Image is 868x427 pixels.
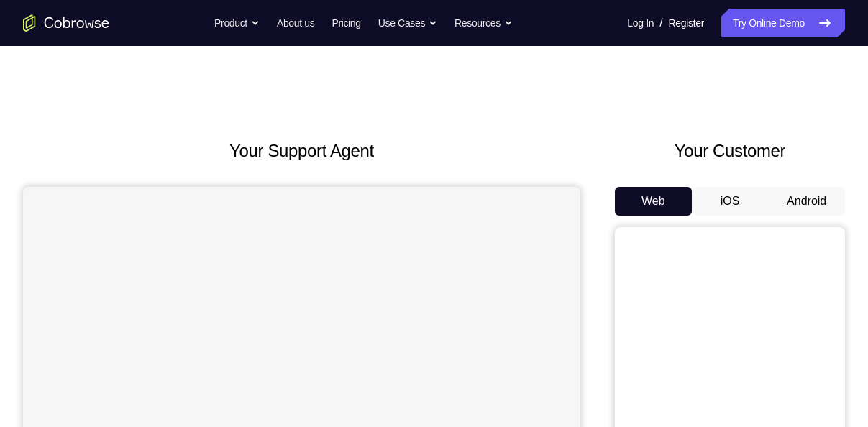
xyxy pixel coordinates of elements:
span: / [659,14,662,32]
a: Go to the home page [23,14,109,32]
button: Product [214,9,260,37]
a: Log In [627,9,654,37]
button: Android [768,187,845,216]
button: Web [615,187,692,216]
button: iOS [692,187,769,216]
h2: Your Customer [615,138,845,164]
a: About us [277,9,314,37]
h2: Your Support Agent [23,138,580,164]
a: Pricing [332,9,360,37]
button: Use Cases [378,9,437,37]
a: Try Online Demo [721,9,845,37]
a: Register [669,9,704,37]
button: Resources [454,9,513,37]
